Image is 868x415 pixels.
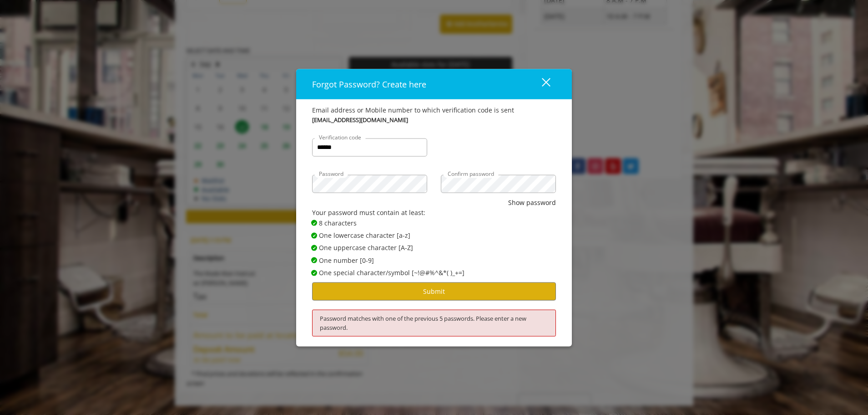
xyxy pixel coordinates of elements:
span: One uppercase character [A-Z] [319,243,413,253]
span: ✔ [313,269,316,277]
label: Confirm password [443,169,499,178]
label: Verification code [314,133,366,141]
input: Verification code [312,138,427,156]
label: Password [314,169,348,178]
input: Confirm password [441,174,556,193]
div: Your password must contain at least: [312,208,556,218]
div: Email address or Mobile number to which verification code is sent [312,105,556,115]
div: close dialog [531,77,550,91]
span: One special character/symbol [~!@#%^&*( )_+=] [319,268,464,278]
span: Forgot Password? Create here [312,78,426,89]
span: One lowercase character [a-z] [319,230,410,240]
span: ✔ [313,219,316,226]
button: Show password [508,197,556,207]
span: ✔ [313,244,316,251]
span: ✔ [313,232,316,239]
span: One number [0-9] [319,255,374,265]
div: Password matches with one of the previous 5 passwords. Please enter a new password. [312,309,556,337]
span: 8 characters [319,218,357,228]
b: [EMAIL_ADDRESS][DOMAIN_NAME] [312,115,408,125]
button: Submit [312,282,556,300]
button: close dialog [525,75,556,93]
input: Password [312,174,427,193]
span: ✔ [313,256,316,264]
